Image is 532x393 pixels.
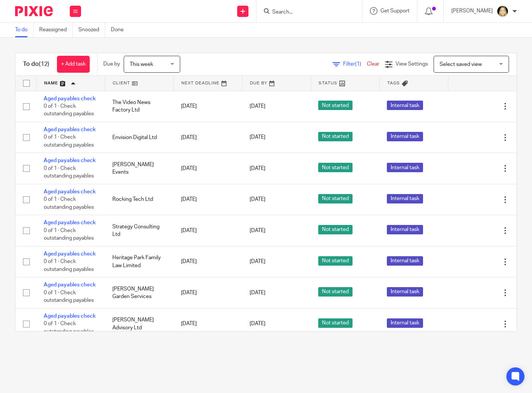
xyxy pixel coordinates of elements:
span: [DATE] [250,259,265,265]
a: Clear [367,61,379,67]
span: Not started [318,287,353,297]
span: 0 of 1 · Check outstanding payables [44,197,94,210]
span: 0 of 1 · Check outstanding payables [44,104,94,117]
span: Not started [318,163,353,172]
span: (12) [39,61,49,67]
span: (1) [355,61,361,67]
span: [DATE] [250,290,265,295]
td: [PERSON_NAME] Events [105,153,173,184]
span: Internal task [387,132,423,141]
span: Not started [318,132,353,141]
a: + Add task [57,56,90,73]
span: Not started [318,318,353,328]
img: Phoebe%20Black.png [497,5,509,17]
span: Select saved view [440,62,482,67]
span: Internal task [387,163,423,172]
span: 0 of 1 · Check outstanding payables [44,135,94,148]
span: Internal task [387,225,423,234]
a: Aged payables check [44,220,96,225]
td: [DATE] [173,308,242,339]
a: Aged payables check [44,127,96,132]
span: Tags [387,81,400,85]
span: Get Support [380,8,409,14]
span: 0 of 1 · Check outstanding payables [44,166,94,179]
span: Not started [318,256,353,266]
td: Rocking Tech Ltd [105,184,173,215]
span: 0 of 1 · Check outstanding payables [44,259,94,272]
span: 0 of 1 · Check outstanding payables [44,228,94,241]
a: Aged payables check [44,313,96,319]
span: Filter [343,61,367,67]
span: Internal task [387,318,423,328]
a: Snoozed [78,23,105,37]
a: Aged payables check [44,189,96,194]
td: [PERSON_NAME] Advisory Ltd [105,308,173,339]
span: Not started [318,225,353,234]
td: Heritage Park Family Law Limited [105,246,173,277]
span: Not started [318,101,353,110]
a: To do [15,23,34,37]
td: [DATE] [173,122,242,153]
span: Internal task [387,256,423,266]
img: Pixie [15,6,53,16]
span: 0 of 1 · Check outstanding payables [44,321,94,334]
span: This week [130,62,153,67]
span: [DATE] [250,135,265,140]
td: [DATE] [173,215,242,246]
h1: To do [23,60,49,68]
td: The Video News Factory Ltd [105,91,173,122]
a: Done [111,23,129,37]
td: [DATE] [173,246,242,277]
p: Due by [103,60,120,68]
span: [DATE] [250,104,265,109]
a: Reassigned [39,23,73,37]
span: [DATE] [250,197,265,202]
td: Envision Digital Ltd [105,122,173,153]
span: 0 of 1 · Check outstanding payables [44,290,94,303]
td: [DATE] [173,184,242,215]
span: View Settings [396,61,428,67]
td: [DATE] [173,153,242,184]
span: Internal task [387,287,423,297]
span: Not started [318,194,353,203]
span: [DATE] [250,166,265,171]
a: Aged payables check [44,96,96,101]
span: Internal task [387,194,423,203]
p: [PERSON_NAME] [451,7,493,15]
span: Internal task [387,101,423,110]
td: Strategy Consulting Ltd [105,215,173,246]
span: [DATE] [250,228,265,233]
td: [DATE] [173,91,242,122]
a: Aged payables check [44,251,96,257]
a: Aged payables check [44,158,96,163]
a: Aged payables check [44,282,96,287]
td: [DATE] [173,277,242,308]
input: Search [271,9,339,16]
td: [PERSON_NAME] Garden Services [105,277,173,308]
span: [DATE] [250,321,265,326]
